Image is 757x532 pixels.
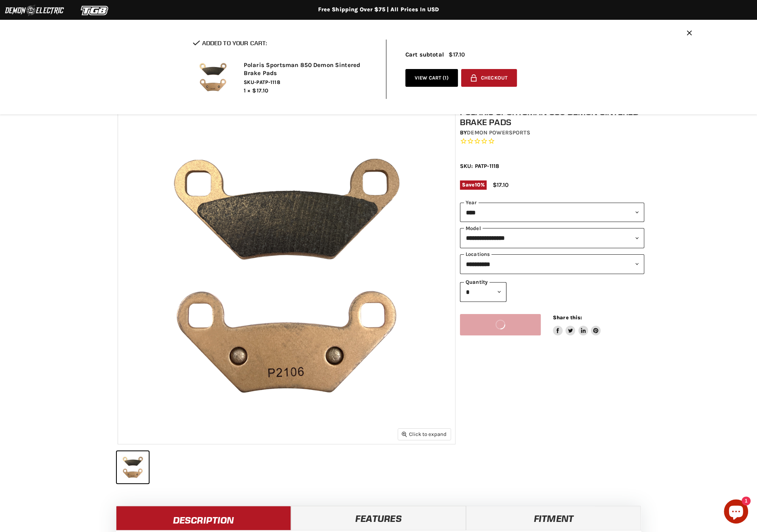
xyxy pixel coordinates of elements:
button: Close [687,30,692,37]
div: SKU: PATP-1118 [460,162,644,170]
h1: Polaris Sportsman 850 Demon Sintered Brake Pads [460,107,644,127]
span: $17.10 [449,51,465,58]
div: by [460,128,644,137]
a: Description [116,506,291,530]
span: 10 [474,182,480,188]
h2: Polaris Sportsman 850 Demon Sintered Brake Pads [244,61,374,77]
a: Demon Powersports [467,129,530,136]
a: View cart (1) [405,69,458,87]
a: Fitment [466,506,641,530]
div: Free Shipping Over $75 | All Prices In USD [55,6,702,13]
button: Click to expand [398,429,451,440]
span: $17.10 [493,181,508,189]
span: Save % [460,180,487,189]
span: Cart subtotal [405,51,444,58]
span: Checkout [481,75,508,81]
button: Checkout [461,69,517,87]
form: cart checkout [458,69,517,90]
select: keys [460,254,644,274]
span: Click to expand [402,431,447,437]
span: $17.10 [252,87,268,94]
img: Polaris Sportsman 850 Demon Sintered Brake Pads [193,57,233,97]
span: Share this: [553,314,582,320]
select: Quantity [460,282,506,302]
span: 1 × [244,87,251,94]
span: SKU-PATP-1118 [244,79,374,86]
select: modal-name [460,228,644,248]
aside: Share this: [553,314,601,335]
span: 1 [445,75,447,81]
img: Demon Electric Logo 2 [4,3,65,18]
span: Rated 0.0 out of 5 stars 0 reviews [460,137,644,146]
img: TGB Logo 2 [65,3,125,18]
img: Polaris Sportsman 850 Demon Sintered Brake Pads [118,107,455,444]
select: year [460,203,644,222]
h2: Added to your cart: [193,40,374,46]
a: Features [291,506,466,530]
button: Polaris Sportsman 850 Demon Sintered Brake Pads thumbnail [117,451,149,483]
inbox-online-store-chat: Shopify online store chat [721,499,751,526]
